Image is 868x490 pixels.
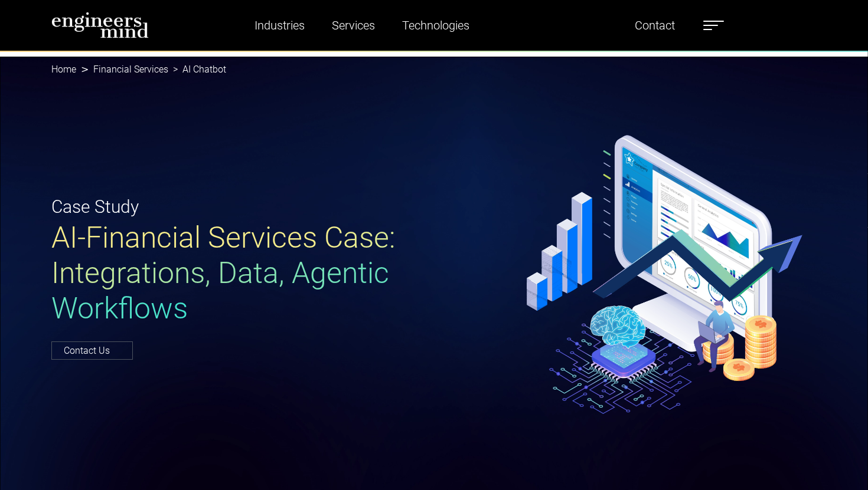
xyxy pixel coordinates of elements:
[51,193,427,220] p: Case Study
[51,341,133,360] a: Contact Us
[327,12,380,39] a: Services
[168,63,226,77] li: AI Chatbot
[250,12,309,39] a: Industries
[397,12,474,39] a: Technologies
[51,12,149,38] img: logo
[93,64,168,75] a: Financial Services
[51,57,817,83] nav: breadcrumb
[630,12,680,39] a: Contact
[51,64,76,75] a: Home
[51,221,396,325] span: AI-Financial Services Case: Integrations, Data, Agentic Workflows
